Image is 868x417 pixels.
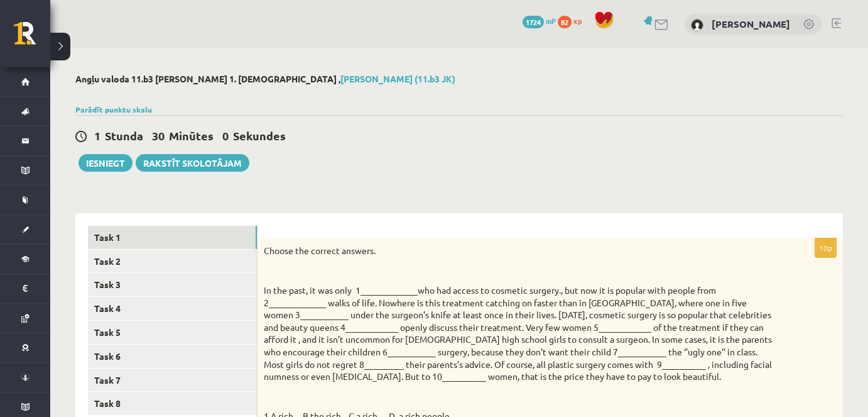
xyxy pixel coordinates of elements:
span: 1724 [523,16,544,28]
p: In the past, it was only 1_____________who had access to cosmetic surgery., but now it is popular... [264,284,774,383]
img: Aleksandrs Samardžijevs [691,19,703,31]
span: Minūtes [169,128,214,143]
a: Rīgas 1. Tālmācības vidusskola [14,22,50,53]
span: 30 [152,128,165,143]
a: 1724 mP [523,16,556,26]
a: Task 4 [88,297,257,320]
a: Rakstīt skolotājam [136,154,249,172]
a: Task 3 [88,273,257,296]
a: [PERSON_NAME] (11.b3 JK) [340,73,455,84]
span: mP [546,16,556,26]
span: 82 [558,16,572,28]
span: xp [573,16,582,26]
span: 1 [94,128,100,143]
span: Stunda [105,128,143,143]
span: Sekundes [233,128,286,143]
button: Iesniegt [79,154,133,172]
a: Task 8 [88,392,257,415]
a: Task 2 [88,250,257,273]
a: Parādīt punktu skalu [75,104,152,114]
a: Task 6 [88,345,257,368]
a: Task 7 [88,369,257,392]
h2: Angļu valoda 11.b3 [PERSON_NAME] 1. [DEMOGRAPHIC_DATA] , [75,74,843,84]
a: 82 xp [558,16,588,26]
a: Task 5 [88,321,257,344]
span: 0 [222,128,229,143]
p: Choose the correct answers. [264,245,774,257]
a: [PERSON_NAME] [712,18,790,30]
a: Task 1 [88,226,257,249]
p: 10p [815,238,837,258]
